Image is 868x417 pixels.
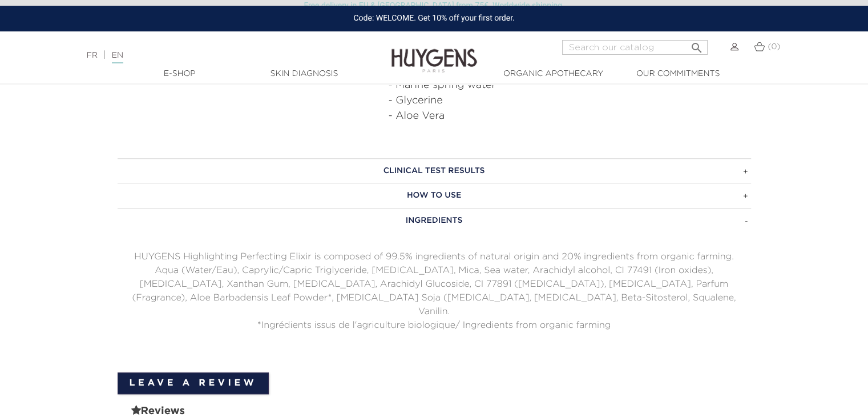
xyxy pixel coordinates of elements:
a: Our commitments [621,68,735,80]
input: Search [562,40,708,55]
img: Huygens [391,30,477,74]
a: CLINICAL TEST RESULTS [118,158,751,183]
span: (0) [768,43,780,51]
div: | [81,49,353,62]
a: Skin Diagnosis [247,68,361,80]
a: HOW TO USE [118,183,751,208]
i:  [689,38,703,51]
li: - Marine spring water [389,78,751,93]
a: Organic Apothecary [496,68,611,80]
p: HUYGENS Highlighting Perfecting Elixir is composed of 99.5% ingredients of natural origin and 20%... [118,250,751,264]
a: FR [87,51,98,59]
li: - Aloe Vera [389,109,751,124]
a: E-Shop [123,68,237,80]
li: - Glycerine [389,93,751,109]
p: *Ingrédients issus de l'agriculture biologique/ Ingredients from organic farming [118,319,751,332]
a: EN [112,51,123,63]
p: Aqua (Water/Eau), Caprylic/Capric Triglyceride, [MEDICAL_DATA], Mica, Sea water, Arachidyl alcoho... [118,264,751,319]
a: Leave a review [118,372,269,394]
button:  [686,37,706,52]
a: INGREDIENTS [118,208,751,233]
